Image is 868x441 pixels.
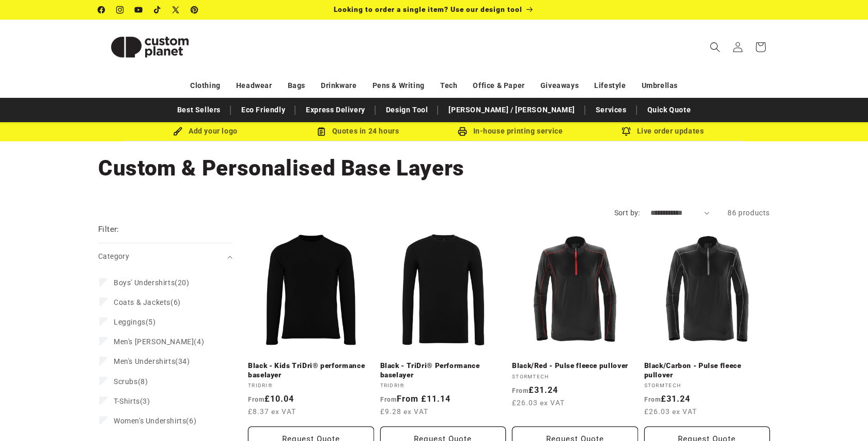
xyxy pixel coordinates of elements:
a: Black - TriDri® Performance baselayer [380,361,506,379]
span: (5) [114,317,156,327]
span: (6) [114,298,181,307]
span: Leggings [114,318,146,326]
span: (3) [114,396,150,406]
img: Order Updates Icon [317,127,326,136]
a: Office & Paper [473,77,524,95]
label: Sort by: [614,209,640,217]
a: Lifestyle [594,77,626,95]
h2: Filter: [98,224,119,236]
img: Order updates [622,127,631,136]
a: Services [591,101,632,119]
span: Men's Undershirts [114,357,175,365]
div: Quotes in 24 hours [282,125,434,138]
span: Category [98,252,129,260]
span: (8) [114,377,148,386]
a: Clothing [190,77,221,95]
span: Men's [PERSON_NAME] [114,337,194,346]
a: Bags [288,77,305,95]
img: Brush Icon [173,127,182,136]
a: Quick Quote [642,101,696,119]
span: (6) [114,416,196,425]
span: (4) [114,337,204,346]
a: Black/Carbon - Pulse fleece pullover [644,361,770,379]
a: Black/Red - Pulse fleece pullover [512,361,638,371]
div: In-house printing service [434,125,586,138]
a: Express Delivery [301,101,370,119]
a: Tech [440,77,457,95]
span: (20) [114,278,190,287]
span: Coats & Jackets [114,298,171,306]
a: Pens & Writing [373,77,425,95]
iframe: Chat Widget [816,391,868,441]
a: Headwear [236,77,272,95]
a: Eco Friendly [236,101,290,119]
a: Best Sellers [172,101,226,119]
div: Add your logo [129,125,282,138]
span: (34) [114,357,190,366]
img: In-house printing [458,127,467,136]
span: Women's Undershirts [114,417,186,425]
a: Umbrellas [642,77,678,95]
a: Custom Planet [95,20,206,74]
h1: Custom & Personalised Base Layers [98,154,770,182]
span: Scrubs [114,377,138,386]
img: Custom Planet [98,24,202,70]
a: Design Tool [381,101,433,119]
summary: Category (0 selected) [98,243,233,270]
a: Black - Kids TriDri® performance baselayer [248,361,374,379]
a: Giveaways [540,77,579,95]
span: Boys' Undershirts [114,278,175,287]
span: 86 products [727,209,770,217]
summary: Search [704,36,726,58]
span: T-Shirts [114,397,140,405]
div: Live order updates [586,125,739,138]
a: [PERSON_NAME] / [PERSON_NAME] [443,101,580,119]
a: Drinkware [321,77,357,95]
span: Looking to order a single item? Use our design tool [334,5,522,13]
